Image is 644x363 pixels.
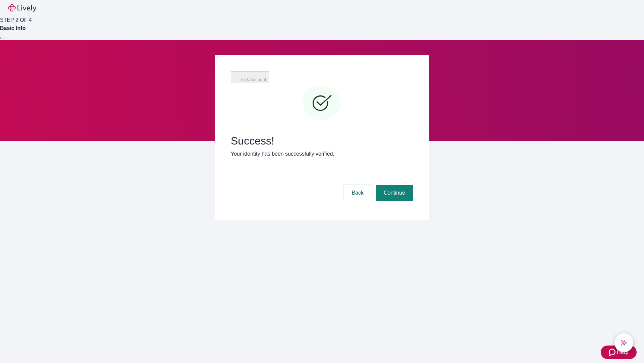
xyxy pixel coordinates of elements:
button: Back [343,185,372,201]
button: Continue [376,185,413,201]
img: Lively [8,4,36,12]
button: Link Account [231,71,269,83]
svg: Lively AI Assistant [621,339,627,346]
span: Success! [231,134,413,147]
svg: Checkmark icon [302,83,342,124]
button: Zendesk support iconHelp [601,346,637,359]
span: Help [617,348,629,356]
button: chat [614,333,633,352]
svg: Zendesk support icon [609,348,617,356]
p: Your identity has been successfully verified. [231,150,413,158]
